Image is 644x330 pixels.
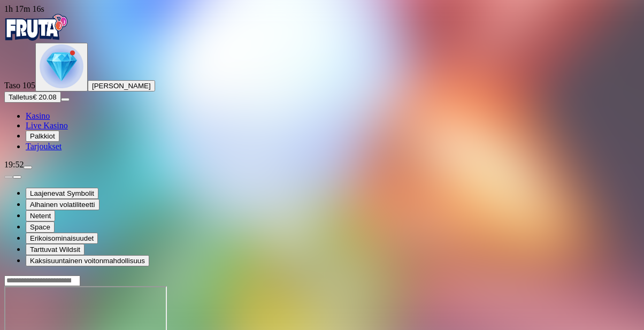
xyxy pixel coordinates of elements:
[30,201,95,209] span: Alhainen volatiliteetti
[4,14,68,41] img: Fruta
[30,189,94,197] span: Laajenevat Symbolit
[40,44,83,88] img: level unlocked
[88,80,155,91] button: [PERSON_NAME]
[26,199,99,210] button: Alhainen volatiliteetti
[92,82,151,90] span: [PERSON_NAME]
[4,160,24,169] span: 19:52
[26,121,68,130] a: Live Kasino
[35,43,88,91] button: level unlocked
[4,275,80,286] input: Search
[30,132,55,140] span: Palkkiot
[30,257,145,265] span: Kaksisuuntainen voitonmahdollisuus
[26,142,62,151] a: Tarjoukset
[9,93,33,101] span: Talletus
[4,33,68,42] a: Fruta
[13,175,21,179] button: next slide
[26,244,85,255] button: Tarttuvat Wildsit
[24,166,32,169] button: menu
[26,131,59,142] button: Palkkiot
[26,188,98,199] button: Laajenevat Symbolit
[30,212,51,220] span: Netent
[26,255,149,266] button: Kaksisuuntainen voitonmahdollisuus
[4,4,44,13] span: user session time
[4,91,61,103] button: Talletusplus icon€ 20.08
[4,81,35,90] span: Taso 105
[26,210,55,221] button: Netent
[26,111,50,120] a: Kasino
[4,14,640,151] nav: Primary
[4,175,13,179] button: prev slide
[33,93,56,101] span: € 20.08
[30,223,50,231] span: Space
[61,98,70,101] button: menu
[26,233,98,244] button: Erikoisominaisuudet
[30,245,80,254] span: Tarttuvat Wildsit
[26,221,55,233] button: Space
[30,234,94,242] span: Erikoisominaisuudet
[4,111,640,151] nav: Main menu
